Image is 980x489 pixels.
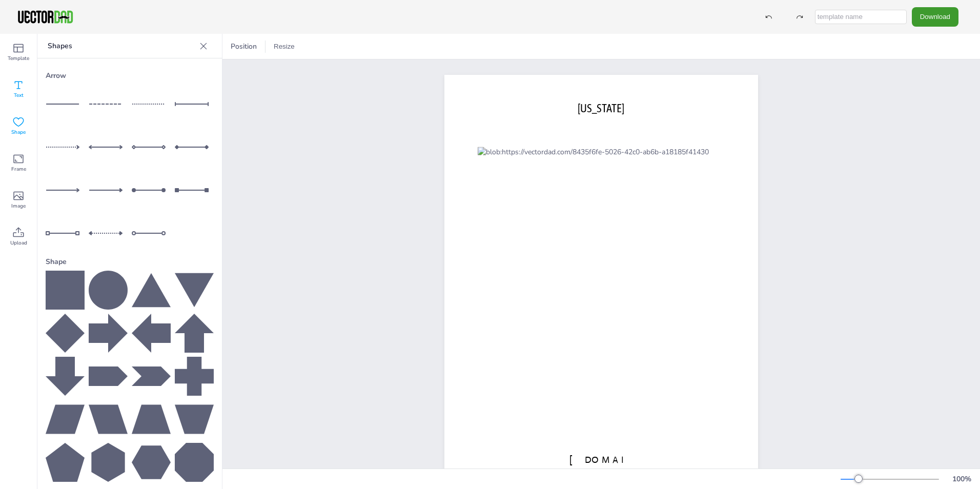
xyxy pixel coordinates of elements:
img: VectorDad-1.png [16,9,74,25]
button: Download [912,7,958,26]
span: Image [11,202,26,210]
span: Shape [11,128,26,136]
input: template name [815,10,907,24]
span: Template [8,54,29,63]
span: Text [14,91,24,99]
div: 100 % [949,474,974,484]
span: Position [229,42,259,51]
p: Shapes [48,34,195,58]
div: Shape [46,253,214,271]
span: Upload [10,239,27,247]
div: Arrow [46,67,214,85]
button: Resize [270,38,299,55]
span: Frame [11,165,26,173]
span: [US_STATE] [578,101,624,115]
